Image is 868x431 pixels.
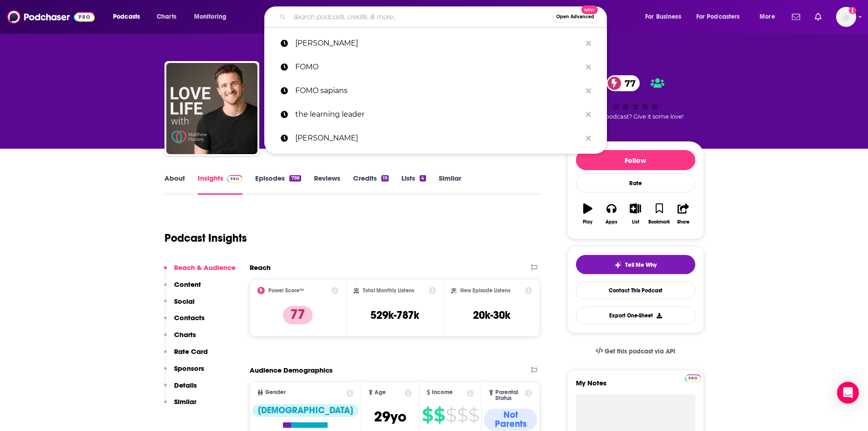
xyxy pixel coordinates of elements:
img: Podchaser - Follow, Share and Rate Podcasts [7,8,95,26]
span: Income [432,389,453,395]
label: My Notes [576,379,695,395]
h2: Reach [250,263,271,272]
button: Charts [164,330,196,347]
span: $ [468,408,479,422]
span: 77 [616,75,640,91]
button: open menu [753,10,786,24]
button: Open AdvancedNew [552,11,598,22]
a: Episodes798 [255,174,301,195]
span: $ [422,408,433,422]
span: Age [375,389,386,395]
a: Show notifications dropdown [811,9,825,25]
p: Sponsors [174,364,204,373]
button: Rate Card [164,347,208,364]
p: Similar [174,397,196,406]
div: Share [677,219,689,225]
h3: 20k-30k [473,308,510,322]
img: tell me why sparkle [614,261,621,269]
button: List [623,197,647,230]
a: Contact This Podcast [576,281,695,299]
a: InsightsPodchaser Pro [198,174,243,195]
p: Social [174,297,195,306]
h2: Total Monthly Listens [363,287,414,294]
p: Reach & Audience [174,263,236,272]
h2: New Episode Listens [460,287,510,294]
a: Credits19 [353,174,389,195]
p: heather monahan [295,126,581,150]
div: 4 [420,175,426,182]
span: Podcasts [113,10,140,23]
span: For Business [645,10,681,23]
span: Tell Me Why [625,261,657,269]
span: Good podcast? Give it some love! [588,113,683,120]
button: tell me why sparkleTell Me Why [576,255,695,274]
button: open menu [188,10,238,24]
p: Rate Card [174,347,208,356]
div: Bookmark [648,219,670,225]
a: Pro website [685,373,701,382]
button: Content [164,280,201,297]
span: $ [446,408,456,422]
p: Matthew Hussey [295,31,581,55]
h2: Power Score™ [268,287,304,294]
p: the learning leader [295,103,581,126]
a: Show notifications dropdown [788,9,804,25]
svg: Add a profile image [849,7,856,14]
button: Details [164,381,197,398]
div: 77Good podcast? Give it some love! [567,69,704,126]
p: 77 [283,306,313,324]
button: Export One-Sheet [576,306,695,324]
p: Content [174,280,201,289]
a: Get this podcast via API [588,340,683,363]
p: FOMO sapians [295,79,581,103]
button: Bookmark [647,197,671,230]
a: Love Life With Matthew Hussey [166,63,257,154]
span: More [760,10,775,23]
a: FOMO sapians [264,79,607,103]
button: open menu [690,10,753,24]
span: Gender [265,389,286,395]
p: Charts [174,330,196,339]
a: [PERSON_NAME] [264,31,607,55]
span: Open Advanced [556,15,594,19]
div: Rate [576,174,695,192]
a: Lists4 [401,174,426,195]
button: Play [576,197,600,230]
a: Charts [151,10,182,24]
button: open menu [107,10,152,24]
span: Charts [157,10,176,23]
div: Play [583,219,592,225]
a: Reviews [314,174,340,195]
a: Similar [439,174,461,195]
span: $ [457,408,467,422]
span: 29 yo [374,408,406,426]
img: Podchaser Pro [685,374,701,382]
input: Search podcasts, credits, & more... [289,10,552,24]
a: 77 [606,75,640,91]
button: Share [671,197,695,230]
h1: Podcast Insights [164,231,247,245]
span: Parental Status [495,389,524,401]
div: 19 [381,175,389,182]
button: Sponsors [164,364,204,381]
button: Apps [600,197,623,230]
a: the learning leader [264,103,607,126]
span: $ [434,408,445,422]
button: Similar [164,397,196,414]
a: [PERSON_NAME] [264,126,607,150]
span: Monitoring [194,10,226,23]
img: User Profile [836,7,856,27]
button: Show profile menu [836,7,856,27]
button: Contacts [164,313,205,330]
p: Contacts [174,313,205,322]
span: New [581,5,598,14]
p: Details [174,381,197,389]
button: Social [164,297,195,314]
p: FOMO [295,55,581,79]
button: open menu [639,10,693,24]
span: For Podcasters [696,10,740,23]
div: List [632,219,639,225]
h3: 529k-787k [370,308,419,322]
span: Logged in as megcassidy [836,7,856,27]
